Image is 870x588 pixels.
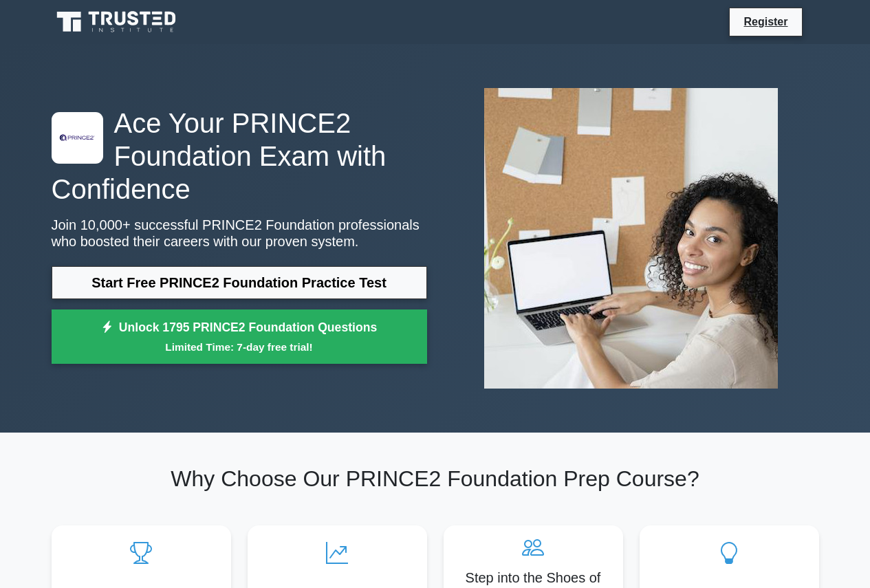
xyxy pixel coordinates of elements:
[52,107,427,206] h1: Ace Your PRINCE2 Foundation Exam with Confidence
[69,339,410,355] small: Limited Time: 7-day free trial!
[735,13,796,30] a: Register
[52,309,427,364] a: Unlock 1795 PRINCE2 Foundation QuestionsLimited Time: 7-day free trial!
[52,466,819,492] h2: Why Choose Our PRINCE2 Foundation Prep Course?
[52,217,427,250] p: Join 10,000+ successful PRINCE2 Foundation professionals who boosted their careers with our prove...
[52,266,427,299] a: Start Free PRINCE2 Foundation Practice Test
